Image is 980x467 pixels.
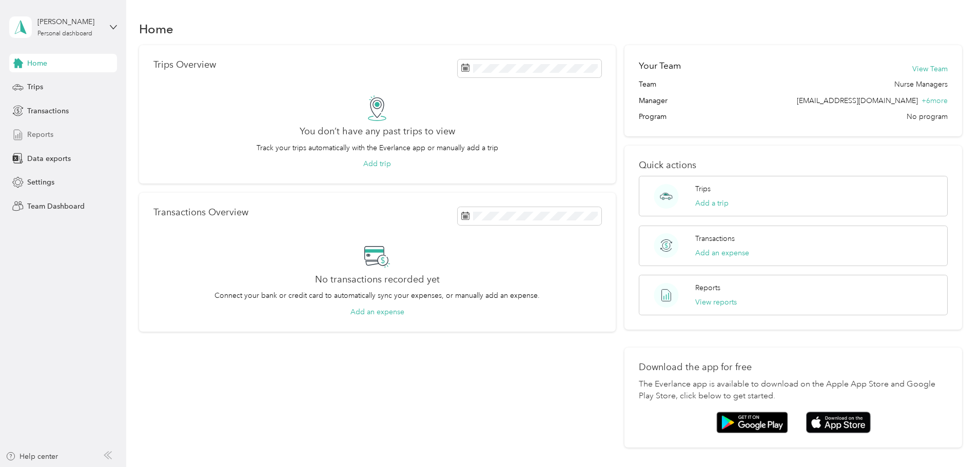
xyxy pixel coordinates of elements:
h2: Your Team [639,59,681,72]
h2: You don’t have any past trips to view [300,126,455,137]
span: Settings [27,177,54,188]
span: Team [639,79,656,90]
h1: Home [139,24,173,34]
span: Manager [639,95,668,106]
span: Team Dashboard [27,201,85,212]
p: Transactions [695,233,735,244]
span: [EMAIL_ADDRESS][DOMAIN_NAME] [797,96,918,105]
button: Add an expense [695,248,749,258]
span: Reports [27,129,53,140]
span: Data exports [27,153,71,164]
p: Trips [695,184,711,194]
button: View reports [695,297,737,308]
div: [PERSON_NAME] [37,16,102,27]
iframe: Everlance-gr Chat Button Frame [923,410,980,467]
span: + 6 more [922,96,948,105]
span: Nurse Managers [894,79,948,90]
p: Quick actions [639,160,948,171]
span: No program [907,111,948,122]
button: Add a trip [695,198,729,209]
span: Transactions [27,106,69,116]
button: Add an expense [350,307,404,317]
span: Program [639,111,667,122]
p: Connect your bank or credit card to automatically sync your expenses, or manually add an expense. [214,290,540,301]
img: Google play [716,412,788,433]
div: Personal dashboard [37,31,92,37]
span: Trips [27,82,43,92]
span: Home [27,58,47,69]
button: View Team [912,64,948,74]
p: Download the app for free [639,362,948,373]
button: Help center [6,451,58,462]
button: Add trip [363,158,391,169]
p: Reports [695,282,720,293]
p: The Everlance app is available to download on the Apple App Store and Google Play Store, click be... [639,378,948,403]
h2: No transactions recorded yet [315,274,440,285]
p: Transactions Overview [153,207,248,218]
img: App store [806,412,871,434]
p: Trips Overview [153,59,216,70]
p: Track your trips automatically with the Everlance app or manually add a trip [257,143,498,153]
